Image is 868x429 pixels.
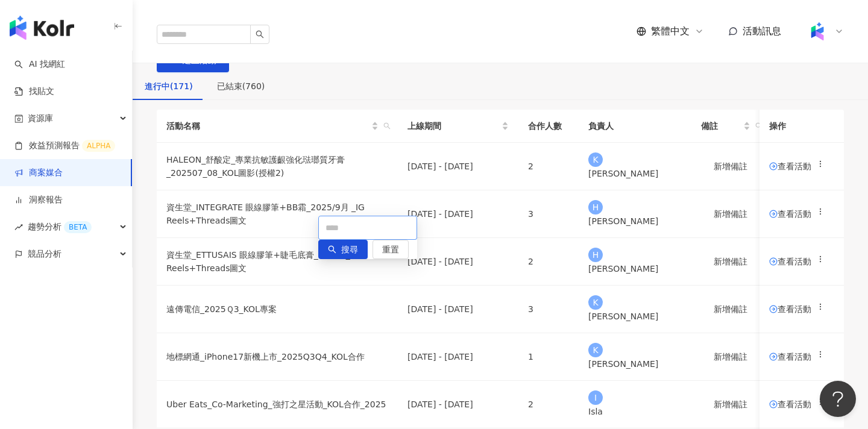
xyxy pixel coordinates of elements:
[407,119,499,133] span: 上線期間
[157,381,398,428] td: Uber Eats_Co-Marketing_強打之星活動_KOL合作_2025
[588,167,682,180] div: [PERSON_NAME]
[14,140,115,152] a: 效益預測報告ALPHA
[769,161,811,171] a: 查看活動
[593,153,598,166] span: K
[518,190,579,238] td: 3
[256,30,264,39] span: search
[518,143,579,190] td: 2
[701,249,760,274] button: 新增備註
[593,201,599,214] span: H
[769,352,811,362] a: 查看活動
[398,110,518,143] th: 上線期間
[157,238,398,286] td: 資生堂_ETTUSAIS 眼線膠筆+睫毛底膏_9-10月_IG Reels+Threads圖文
[701,297,760,321] button: 新增備註
[518,333,579,381] td: 1
[14,58,65,70] a: searchAI 找網紅
[743,25,781,37] span: 活動訊息
[769,352,811,361] span: 查看活動
[588,310,682,323] div: [PERSON_NAME]
[714,352,747,362] span: 新增備註
[588,357,682,371] div: [PERSON_NAME]
[769,257,811,266] span: 查看活動
[769,210,811,218] span: 查看活動
[593,343,598,357] span: K
[701,119,741,133] span: 備註
[714,209,747,219] span: 新增備註
[64,221,92,233] div: BETA
[806,20,829,43] img: Kolr%20app%20icon%20%281%29.png
[769,305,811,313] span: 查看活動
[157,333,398,381] td: 地標網通_iPhone17新機上市_2025Q3Q4_KOL合作
[820,381,856,417] iframe: Help Scout Beacon - Open
[518,381,579,428] td: 2
[759,110,844,143] th: 操作
[383,122,391,130] span: search
[701,345,760,369] button: 新增備註
[328,245,336,254] span: search
[753,117,765,135] span: search
[701,154,760,178] button: 新增備註
[714,399,747,409] span: 新增備註
[691,110,770,143] th: 備註
[769,162,811,171] span: 查看活動
[157,190,398,238] td: 資生堂_INTEGRATE 眼線膠筆+BB霜_2025/9月 _IG Reels+Threads圖文
[518,110,579,143] th: 合作人數
[157,286,398,333] td: 遠傳電信_2025Ｑ3_KOL專案
[14,223,23,231] span: rise
[651,25,690,38] span: 繁體中文
[593,296,598,309] span: K
[398,190,518,238] td: [DATE] - [DATE]
[157,143,398,190] td: HALEON_舒酸定_專業抗敏護齦強化琺瑯質牙膏_202507_08_KOL圖影(授權2)
[714,304,747,314] span: 新增備註
[398,238,518,286] td: [DATE] - [DATE]
[701,392,760,416] button: 新增備註
[714,161,747,171] span: 新增備註
[14,194,63,206] a: 洞察報告
[579,110,691,143] th: 負責人
[217,80,265,93] div: 已結束(760)
[755,122,763,130] span: search
[157,110,398,143] th: 活動名稱
[10,16,74,40] img: logo
[14,167,63,179] a: 商案媒合
[588,262,682,275] div: [PERSON_NAME]
[28,105,53,132] span: 資源庫
[714,257,747,266] span: 新增備註
[518,286,579,333] td: 3
[769,209,811,219] a: 查看活動
[398,143,518,190] td: [DATE] - [DATE]
[594,391,597,404] span: I
[28,240,61,268] span: 競品分析
[341,240,358,260] span: 搜尋
[14,86,54,98] a: 找貼文
[166,119,369,133] span: 活動名稱
[28,213,92,240] span: 趨勢分析
[373,240,409,259] button: 重置
[769,257,811,266] a: 查看活動
[518,238,579,286] td: 2
[769,304,811,314] a: 查看活動
[588,214,682,228] div: [PERSON_NAME]
[701,202,760,226] button: 新增備註
[318,240,368,259] button: 搜尋
[769,400,811,409] span: 查看活動
[145,80,193,93] div: 進行中(171)
[588,405,682,418] div: Isla
[381,117,393,135] span: search
[593,248,599,261] span: H
[157,55,229,65] a: 建立活動
[769,399,811,409] a: 查看活動
[398,286,518,333] td: [DATE] - [DATE]
[398,381,518,428] td: [DATE] - [DATE]
[398,333,518,381] td: [DATE] - [DATE]
[382,240,399,260] span: 重置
